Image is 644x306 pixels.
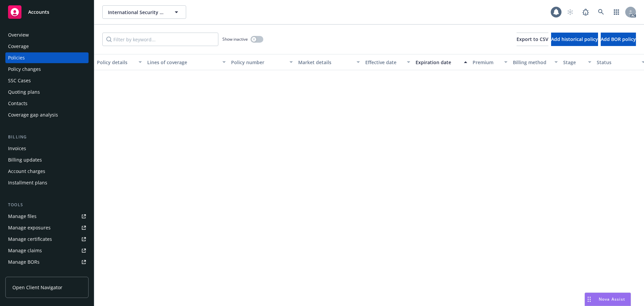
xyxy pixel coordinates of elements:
[5,234,89,245] a: Manage certificates
[8,110,58,120] div: Coverage gap analysis
[5,222,89,233] a: Manage exposures
[585,293,593,306] div: Drag to move
[5,3,89,21] a: Accounts
[228,54,296,70] button: Policy number
[601,36,636,42] span: Add BOR policy
[5,245,89,256] a: Manage claims
[579,5,592,19] a: Report a Bug
[5,41,89,52] a: Coverage
[5,155,89,165] a: Billing updates
[12,284,62,291] span: Open Client Navigator
[594,5,608,19] a: Search
[563,59,584,66] div: Stage
[8,177,47,188] div: Installment plans
[563,5,577,19] a: Start snowing
[5,98,89,109] a: Contacts
[5,52,89,63] a: Policies
[108,9,166,16] span: International Security Solutions, LLC
[8,155,42,165] div: Billing updates
[5,257,89,267] a: Manage BORs
[551,33,598,46] button: Add historical policy
[102,33,218,46] input: Filter by keyword...
[610,5,623,19] a: Switch app
[5,30,89,40] a: Overview
[8,245,42,256] div: Manage claims
[8,41,29,52] div: Coverage
[8,268,59,279] div: Summary of insurance
[585,293,631,306] button: Nova Assist
[363,54,413,70] button: Effective date
[94,54,145,70] button: Policy details
[8,75,31,86] div: SSC Cases
[145,54,228,70] button: Lines of coverage
[231,59,285,66] div: Policy number
[413,54,470,70] button: Expiration date
[296,54,363,70] button: Market details
[5,211,89,222] a: Manage files
[8,222,51,233] div: Manage exposures
[5,64,89,75] a: Policy changes
[8,166,45,177] div: Account charges
[560,54,594,70] button: Stage
[8,52,25,63] div: Policies
[8,211,37,222] div: Manage files
[470,54,510,70] button: Premium
[517,36,548,42] span: Export to CSV
[8,30,29,40] div: Overview
[5,134,89,140] div: Billing
[5,166,89,177] a: Account charges
[597,59,638,66] div: Status
[8,87,40,97] div: Quoting plans
[5,268,89,279] a: Summary of insurance
[8,143,26,154] div: Invoices
[5,202,89,208] div: Tools
[365,59,403,66] div: Effective date
[599,296,625,302] span: Nova Assist
[8,234,52,245] div: Manage certificates
[102,5,186,19] button: International Security Solutions, LLC
[222,36,248,42] span: Show inactive
[5,177,89,188] a: Installment plans
[5,75,89,86] a: SSC Cases
[8,257,40,267] div: Manage BORs
[28,9,49,15] span: Accounts
[97,59,135,66] div: Policy details
[416,59,460,66] div: Expiration date
[510,54,560,70] button: Billing method
[517,33,548,46] button: Export to CSV
[147,59,218,66] div: Lines of coverage
[473,59,500,66] div: Premium
[5,87,89,97] a: Quoting plans
[8,98,28,109] div: Contacts
[5,143,89,154] a: Invoices
[298,59,353,66] div: Market details
[8,64,41,75] div: Policy changes
[601,33,636,46] button: Add BOR policy
[5,110,89,120] a: Coverage gap analysis
[513,59,550,66] div: Billing method
[551,36,598,42] span: Add historical policy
